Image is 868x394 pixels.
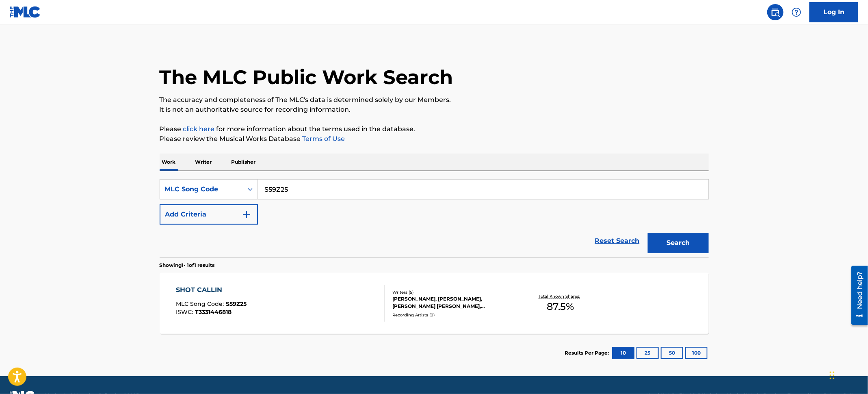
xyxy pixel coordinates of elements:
[160,124,709,134] p: Please for more information about the terms used in the database.
[160,273,709,334] a: SHOT CALLINMLC Song Code:S59Z25ISWC:T3331446818Writers (5)[PERSON_NAME], [PERSON_NAME], [PERSON_N...
[160,105,709,115] p: It is not an authoritative source for recording information.
[176,285,247,295] div: SHOT CALLIN
[160,204,258,225] button: Add Criteria
[788,4,805,20] div: Help
[547,299,574,314] span: 87.5 %
[242,210,251,219] img: 9d2ae6d4665cec9f34b9.svg
[612,347,634,359] button: 10
[165,184,238,194] div: MLC Song Code
[565,349,611,357] p: Results Per Page:
[160,179,709,257] form: Search Form
[767,4,784,20] a: Public Search
[195,308,232,316] span: T3331446818
[771,7,780,17] img: search
[539,293,582,299] p: Total Known Shares:
[392,295,515,310] div: [PERSON_NAME], [PERSON_NAME], [PERSON_NAME] [PERSON_NAME], [PERSON_NAME] [PERSON_NAME], [PERSON_N...
[648,233,709,253] button: Search
[301,135,345,143] a: Terms of Use
[176,308,195,316] span: ISWC :
[160,154,178,171] p: Work
[636,347,659,359] button: 25
[160,65,453,89] h1: The MLC Public Work Search
[845,263,868,328] iframe: Resource Center
[661,347,683,359] button: 50
[591,232,644,250] a: Reset Search
[392,289,515,295] div: Writers ( 5 )
[827,355,868,394] iframe: Chat Widget
[160,95,709,105] p: The accuracy and completeness of The MLC's data is determined solely by our Members.
[392,312,515,318] div: Recording Artists ( 0 )
[176,300,226,307] span: MLC Song Code :
[830,363,835,388] div: Drag
[183,125,215,133] a: click here
[160,262,215,269] p: Showing 1 - 1 of 1 results
[792,7,801,17] img: help
[685,347,708,359] button: 100
[193,154,214,171] p: Writer
[160,134,709,144] p: Please review the Musical Works Database
[226,300,247,307] span: S59Z25
[810,2,858,22] a: Log In
[10,6,41,18] img: MLC Logo
[229,154,258,171] p: Publisher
